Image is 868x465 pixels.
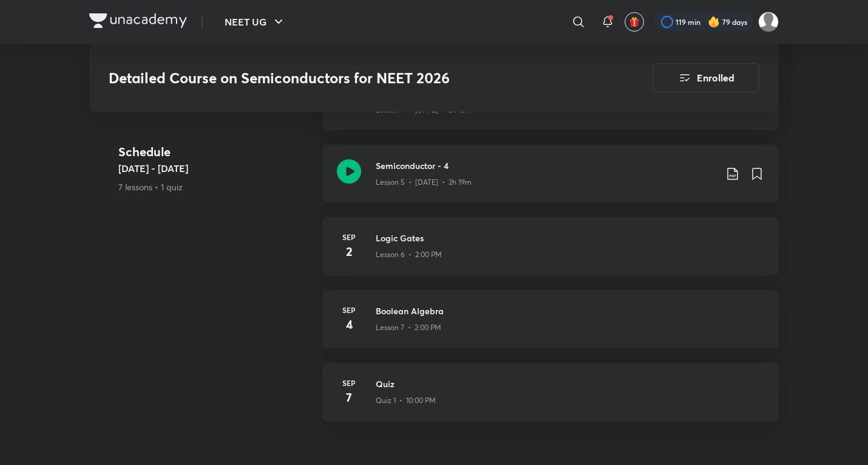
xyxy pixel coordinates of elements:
[337,243,361,261] h4: 2
[118,143,313,161] h4: Schedule
[629,16,640,27] img: avatar
[758,12,779,32] img: Kushagra Singh
[376,377,764,390] h3: Quiz
[89,13,187,28] img: Company Logo
[337,305,361,315] h6: Sep
[109,69,584,87] h3: Detailed Course on Semiconductors for NEET 2026
[118,181,313,193] p: 7 lessons • 1 quiz
[322,363,779,436] a: Sep7QuizQuiz 1 • 10:00 PM
[322,217,779,290] a: Sep2Logic GatesLesson 6 • 2:00 PM
[625,12,644,32] button: avatar
[337,388,361,407] h4: 7
[322,145,779,217] a: Semiconductor - 4Lesson 5 • [DATE] • 2h 19m
[376,232,764,244] h3: Logic Gates
[337,232,361,243] h6: Sep
[376,177,472,188] p: Lesson 5 • [DATE] • 2h 19m
[337,377,361,388] h6: Sep
[708,16,720,28] img: streak
[89,13,187,31] a: Company Logo
[376,322,441,333] p: Lesson 7 • 2:00 PM
[376,159,716,172] h3: Semiconductor - 4
[376,249,442,260] p: Lesson 6 • 2:00 PM
[653,63,759,92] button: Enrolled
[337,315,361,334] h4: 4
[118,161,313,176] h5: [DATE] - [DATE]
[376,395,436,406] p: Quiz 1 • 10:00 PM
[217,10,293,34] button: NEET UG
[376,305,764,317] h3: Boolean Algebra
[322,290,779,363] a: Sep4Boolean AlgebraLesson 7 • 2:00 PM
